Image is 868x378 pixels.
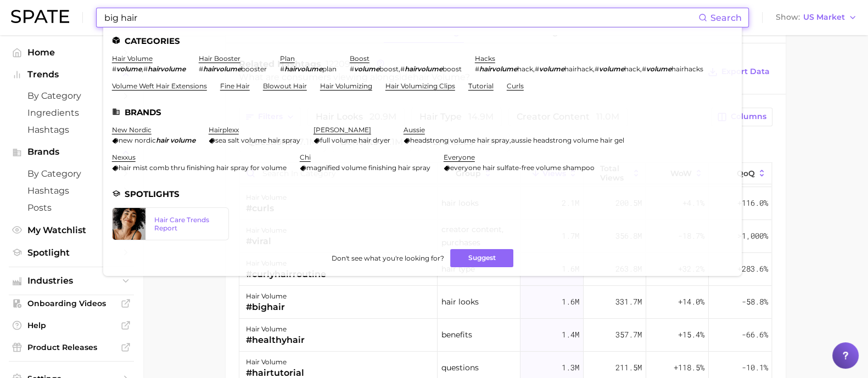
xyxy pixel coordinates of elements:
[112,126,152,134] a: new nordic
[599,65,624,73] em: volume
[112,189,733,199] li: Spotlights
[9,295,134,312] a: Onboarding Videos
[741,361,768,374] span: -10.1%
[119,163,287,172] span: hair mist comb thru finishing hair spray for volume
[9,317,134,334] a: Help
[331,254,444,262] span: Don't see what you're looking for?
[379,65,399,73] span: boost
[280,65,284,73] span: #
[220,82,250,90] a: fine hair
[615,328,642,341] span: 357.7m
[199,54,240,63] a: hair booster
[306,163,430,172] span: magnified volume finishing hair spray
[215,136,300,144] span: sea salt volume hair spray
[154,216,220,232] div: Hair Care Trends Report
[9,222,134,239] a: My Watchlist
[441,328,472,341] span: benefits
[562,328,579,341] span: 1.4m
[156,136,169,144] em: hair
[112,207,229,240] a: Hair Care Trends Report
[199,65,203,73] span: #
[624,65,640,73] span: hack
[737,230,768,241] span: >1,000%
[678,295,704,308] span: +14.0%
[27,91,115,101] span: by Category
[9,66,134,83] button: Trends
[674,361,704,374] span: +118.5%
[507,82,524,90] a: curls
[511,136,624,144] span: aussie headstrong volume hair gel
[112,65,116,73] span: #
[112,108,733,117] li: Brands
[737,169,755,178] span: QoQ
[239,319,772,352] button: hair volume#healthyhairbenefits1.4m357.7m+15.4%-66.6%
[441,295,479,308] span: hair looks
[404,126,425,134] a: aussie
[773,10,860,25] button: ShowUS Market
[246,356,304,369] div: hair volume
[27,276,115,286] span: Industries
[246,290,287,303] div: hair volume
[203,65,241,73] em: hairvolume
[246,301,287,314] div: #bighair
[9,339,134,356] a: Product Releases
[9,87,134,104] a: by Category
[741,295,768,308] span: -58.8%
[9,44,134,61] a: Home
[27,47,115,58] span: Home
[9,199,134,216] a: Posts
[27,147,115,157] span: Brands
[322,65,337,73] span: plan
[385,82,455,90] a: hair volumizing clips
[241,65,267,73] span: booster
[562,295,579,308] span: 1.6m
[27,247,115,258] span: Spotlight
[112,82,207,90] a: volume weft hair extensions
[27,225,115,235] span: My Watchlist
[143,65,148,73] span: #
[517,65,533,73] span: hack
[284,65,322,73] em: hairvolume
[27,298,115,308] span: Onboarding Videos
[170,136,195,144] em: volume
[280,54,295,63] a: plan
[300,153,311,161] a: chi
[9,121,134,138] a: Hashtags
[475,65,479,73] span: #
[405,65,443,73] em: hairvolume
[737,196,768,210] span: +116.0%
[468,82,494,90] a: tutorial
[642,65,646,73] span: #
[671,65,703,73] span: hairhacks
[615,361,642,374] span: 211.5m
[246,334,305,347] div: #healthyhair
[441,361,479,374] span: questions
[239,286,772,319] button: hair volume#bighairhair looks1.6m331.7m+14.0%-58.8%
[9,244,134,261] a: Spotlight
[737,262,768,275] span: +283.6%
[350,65,462,73] div: ,
[119,136,156,144] span: new nordic
[116,65,142,73] em: volume
[27,185,115,196] span: Hashtags
[443,65,462,73] span: boost
[721,67,770,76] span: Export Data
[562,361,579,374] span: 1.3m
[564,65,593,73] span: hairhack
[450,163,595,172] span: everyone hair sulfate-free volume shampoo
[803,14,845,20] span: US Market
[539,65,564,73] em: volume
[9,104,134,121] a: Ingredients
[27,70,115,80] span: Trends
[479,65,517,73] em: hairvolume
[112,153,136,161] a: nexxus
[776,14,800,20] span: Show
[112,36,733,46] li: Categories
[475,65,703,73] div: , , ,
[27,342,115,352] span: Product Releases
[112,65,186,73] div: ,
[646,65,671,73] em: volume
[27,320,115,330] span: Help
[404,136,624,144] div: ,
[27,108,115,118] span: Ingredients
